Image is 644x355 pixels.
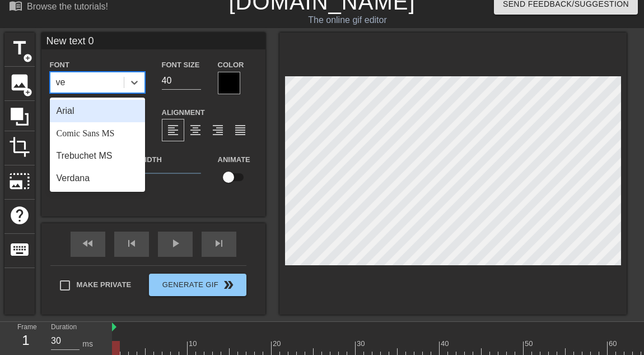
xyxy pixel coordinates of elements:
[9,205,30,226] span: help
[9,239,30,260] span: keyboard
[218,154,250,165] label: Animate
[162,107,205,118] label: Alignment
[525,338,535,349] div: 50
[9,38,30,59] span: title
[189,338,199,349] div: 10
[189,123,202,137] span: format_align_center
[9,170,30,192] span: photo_size_select_large
[27,2,108,11] div: Browse the tutorials!
[153,278,241,292] span: Generate Gif
[17,330,34,351] div: 1
[23,87,32,97] span: add_circle
[50,100,145,122] div: Arial
[441,338,451,349] div: 40
[609,338,619,349] div: 60
[212,237,226,250] span: skip_next
[125,237,138,250] span: skip_previous
[50,167,145,190] div: Verdana
[9,136,30,158] span: crop
[50,145,145,167] div: Trebuchet MS
[220,13,474,27] div: The online gif editor
[50,122,145,145] div: Comic Sans MS
[23,53,32,63] span: add_circle
[162,59,200,71] label: Font Size
[166,123,180,137] span: format_align_left
[50,59,69,71] label: Font
[169,237,182,250] span: play_arrow
[51,324,77,331] label: Duration
[211,123,225,137] span: format_align_right
[222,278,235,292] span: double_arrow
[9,72,30,93] span: image
[9,322,43,354] div: Frame
[357,338,367,349] div: 30
[77,279,132,291] span: Make Private
[82,338,93,350] div: ms
[81,237,95,250] span: fast_rewind
[273,338,283,349] div: 20
[149,274,246,296] button: Generate Gif
[218,59,244,71] label: Color
[234,123,247,137] span: format_align_justify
